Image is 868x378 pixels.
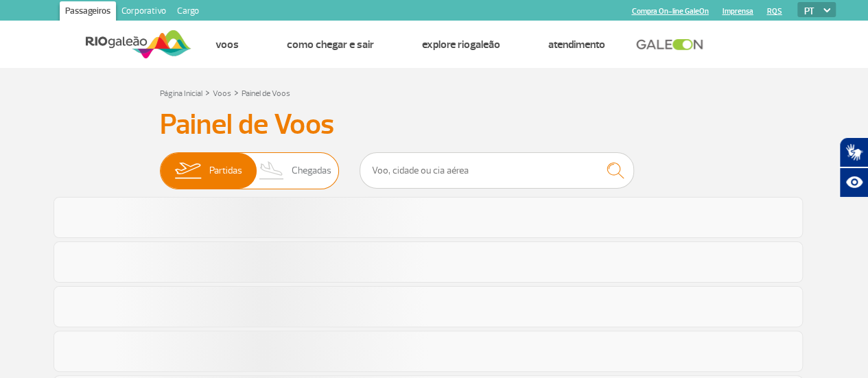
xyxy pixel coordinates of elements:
a: Painel de Voos [242,88,290,99]
a: Como chegar e sair [287,38,374,51]
a: > [205,84,210,100]
a: Voos [215,38,239,51]
img: slider-embarque [166,153,209,189]
h3: Painel de Voos [160,108,709,142]
a: Cargo [172,1,204,23]
a: Página Inicial [160,88,202,99]
a: Imprensa [722,7,753,16]
a: Corporativo [116,1,172,23]
a: Explore RIOgaleão [422,38,500,51]
img: slider-desembarque [252,153,292,189]
div: Plugin de acessibilidade da Hand Talk. [839,137,868,198]
a: RQS [766,7,782,16]
span: Partidas [209,153,242,189]
a: > [234,84,239,100]
input: Voo, cidade ou cia aérea [360,152,634,189]
button: Abrir recursos assistivos. [839,167,868,198]
span: Chegadas [292,153,331,189]
a: Atendimento [548,38,605,51]
a: Passageiros [60,1,116,23]
button: Abrir tradutor de língua de sinais. [839,137,868,167]
a: Compra On-line GaleOn [631,7,708,16]
a: Voos [213,88,231,99]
